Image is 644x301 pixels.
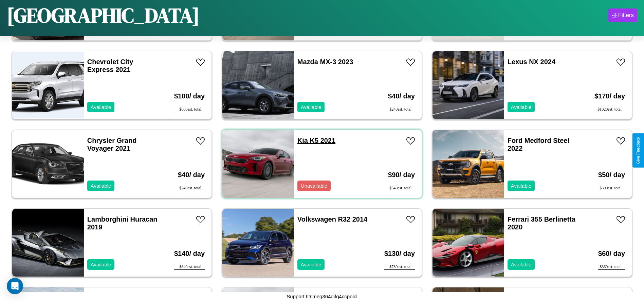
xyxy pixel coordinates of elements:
div: $ 540 est. total [388,186,415,191]
h1: [GEOGRAPHIC_DATA] [7,1,200,29]
div: Filters [618,12,634,19]
p: Support ID: meg364difq4ccpolcl [287,292,357,301]
a: Mazda MX-3 2023 [297,58,353,65]
h3: $ 170 / day [594,86,625,107]
h3: $ 60 / day [598,243,625,264]
div: $ 360 est. total [598,264,625,270]
h3: $ 130 / day [384,243,415,264]
a: Ferrari 355 Berlinetta 2020 [508,215,575,231]
div: $ 240 est. total [388,107,415,112]
p: Available [91,102,111,112]
p: Available [511,181,532,190]
h3: $ 100 / day [174,86,205,107]
p: Available [91,181,111,190]
a: Volkswagen R32 2014 [297,215,367,223]
a: Ford Medford Steel 2022 [508,137,569,152]
h3: $ 140 / day [174,243,205,264]
div: $ 780 est. total [384,264,415,270]
h3: $ 40 / day [388,86,415,107]
p: Available [91,260,111,269]
div: Open Intercom Messenger [7,278,23,294]
a: Lamborghini Huracan 2019 [87,215,158,231]
div: $ 240 est. total [178,186,205,191]
h3: $ 40 / day [178,164,205,186]
h3: $ 90 / day [388,164,415,186]
button: Filters [608,8,637,22]
a: Kia K5 2021 [297,137,335,144]
a: Chrysler Grand Voyager 2021 [87,137,137,152]
p: Available [511,260,532,269]
p: Available [511,102,532,112]
div: $ 300 est. total [598,186,625,191]
h3: $ 50 / day [598,164,625,186]
a: Lexus NX 2024 [508,58,555,65]
a: Chevrolet City Express 2021 [87,58,133,73]
div: $ 1020 est. total [594,107,625,112]
div: Give Feedback [636,137,641,164]
p: Available [301,102,321,112]
div: $ 840 est. total [174,264,205,270]
div: $ 600 est. total [174,107,205,112]
p: Unavailable [301,181,327,190]
p: Available [301,260,321,269]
